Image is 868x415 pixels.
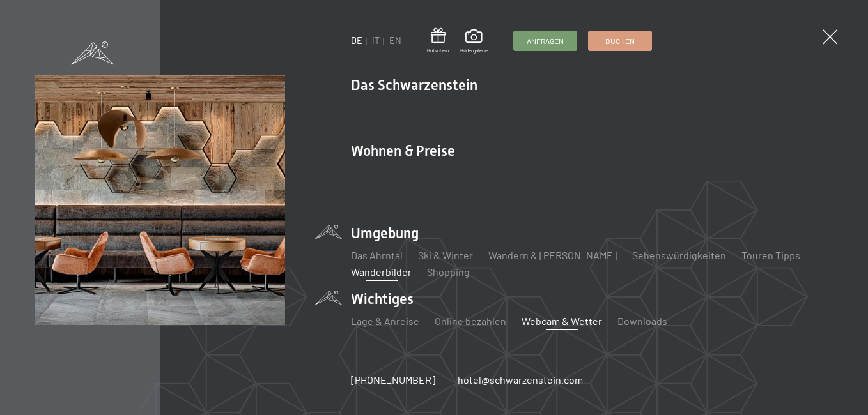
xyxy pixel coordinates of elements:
a: hotel@schwarzenstein.com [458,373,583,387]
a: Touren Tipps [741,249,800,261]
a: [PHONE_NUMBER] [351,373,435,387]
a: Online bezahlen [435,315,506,327]
a: Webcam & Wetter [522,315,602,327]
a: Downloads [617,315,667,327]
a: Wandern & [PERSON_NAME] [488,249,617,261]
a: Shopping [427,266,470,278]
span: Bildergalerie [460,47,488,54]
span: Gutschein [427,47,449,54]
a: Bildergalerie [460,29,488,54]
a: IT [372,35,380,46]
a: Anfragen [514,31,577,50]
a: Das Ahrntal [351,249,403,261]
a: Gutschein [427,28,449,54]
a: Wanderbilder [351,266,412,278]
img: Wellnesshotels - Bar - Spieltische - Kinderunterhaltung [35,75,284,325]
span: [PHONE_NUMBER] [351,373,435,386]
a: Sehenswürdigkeiten [632,249,726,261]
a: DE [351,35,362,46]
span: Buchen [605,36,635,47]
span: Anfragen [527,36,564,47]
a: Lage & Anreise [351,315,419,327]
a: Ski & Winter [418,249,473,261]
a: Buchen [589,31,651,50]
a: EN [389,35,401,46]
